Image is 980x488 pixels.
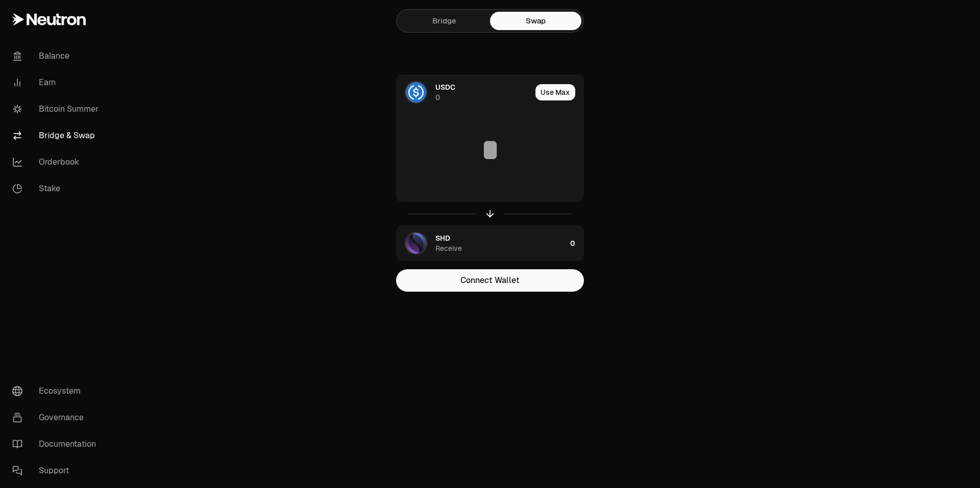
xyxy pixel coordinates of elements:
[4,378,110,404] a: Ecosystem
[397,226,566,261] div: SHD LogoSHDReceive
[397,75,531,110] div: USDC LogoUSDC0
[396,269,584,292] button: Connect Wallet
[570,226,583,261] div: 0
[4,431,110,457] a: Documentation
[490,12,581,30] a: Swap
[4,69,110,96] a: Earn
[4,96,110,122] a: Bitcoin Summer
[4,175,110,202] a: Stake
[397,226,583,261] button: SHD LogoSHDReceive0
[4,457,110,484] a: Support
[4,149,110,175] a: Orderbook
[4,43,110,69] a: Balance
[4,404,110,431] a: Governance
[399,12,490,30] a: Bridge
[535,84,575,100] button: Use Max
[4,122,110,149] a: Bridge & Swap
[435,243,462,253] div: Receive
[435,82,455,92] span: USDC
[435,92,440,102] div: 0
[435,233,450,243] span: SHD
[406,233,426,253] img: SHD Logo
[406,82,426,102] img: USDC Logo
